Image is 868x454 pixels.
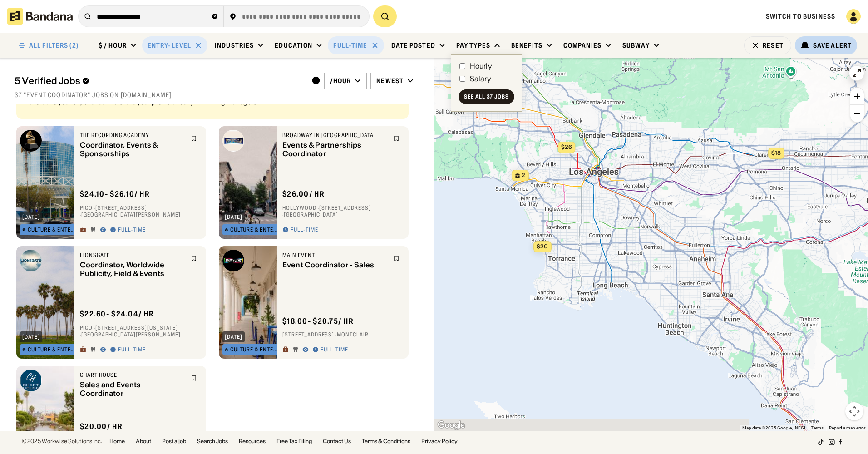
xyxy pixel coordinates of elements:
div: Event Coordinator - Sales [282,261,388,269]
div: Hollywood · [STREET_ADDRESS] · [GEOGRAPHIC_DATA] [282,204,403,218]
div: Subway [622,41,650,49]
div: $ 18.00 - $20.75 / hr [282,316,354,326]
div: $ 24.10 - $26.10 / hr [80,189,150,199]
div: Events & Partnerships Coordinator [282,141,388,158]
div: Pico · [STREET_ADDRESS] · [GEOGRAPHIC_DATA][PERSON_NAME] [80,204,201,218]
img: The Recording Academy logo [20,130,42,152]
div: See all 37 jobs [464,94,509,99]
div: Coordinator, Worldwide Publicity, Field & Events [80,261,185,278]
span: 2 [522,172,525,179]
div: $ / hour [99,41,127,49]
img: Bandana logotype [7,8,73,25]
div: 5 Verified Jobs [15,75,304,86]
img: Google [436,419,466,431]
img: Chart House logo [20,370,42,391]
a: Switch to Business [766,12,835,20]
div: Pay Types [456,41,490,49]
div: [DATE] [225,334,242,340]
div: Main Event [282,252,388,259]
a: Resources [239,439,266,444]
a: Privacy Policy [421,439,458,444]
div: Full-time [291,227,318,234]
div: Industries [215,41,254,49]
div: Save Alert [813,41,852,49]
a: Search Jobs [197,439,228,444]
div: The Recording Academy [80,132,185,139]
a: Post a job [162,439,186,444]
a: Home [109,439,125,444]
span: $26 [561,143,572,150]
div: $ 26.00 / hr [282,189,325,199]
div: [DATE] [22,214,40,220]
div: Culture & Entertainment [28,227,75,232]
div: Companies [563,41,602,49]
a: Open this area in Google Maps (opens a new window) [436,419,466,431]
div: Coordinator, Events & Sponsorships [80,141,185,158]
div: Lionsgate [80,252,185,259]
div: Culture & Entertainment [230,227,277,232]
span: $20 [537,243,548,250]
div: © 2025 Workwise Solutions Inc. [22,439,102,444]
div: Culture & Entertainment [230,347,277,352]
a: Terms (opens in new tab) [811,425,824,430]
div: Culture & Entertainment [28,347,75,352]
img: Main Event logo [222,250,244,271]
div: $ 22.60 - $24.04 / hr [80,309,154,319]
a: Free Tax Filing [276,439,312,444]
span: $18 [771,149,781,156]
button: Map camera controls [845,402,863,420]
div: [DATE] [22,334,40,340]
a: Contact Us [323,439,351,444]
img: Broadway in Hollywood logo [222,130,244,152]
a: Report a map error [829,425,865,430]
div: Pico · [STREET_ADDRESS][US_STATE] · [GEOGRAPHIC_DATA][PERSON_NAME] [80,324,201,338]
div: Full-time [333,41,367,49]
a: Terms & Conditions [362,439,410,444]
div: Full-time [118,227,146,234]
div: /hour [330,77,351,85]
div: ALL FILTERS (2) [29,42,79,49]
div: Sales and Events Coordinator [80,380,185,398]
div: Chart House [80,371,185,379]
div: grid [15,104,419,431]
div: Entry-Level [148,41,191,49]
div: Salary [470,75,491,82]
div: 37 "event coodinator" jobs on [DOMAIN_NAME] [15,91,419,99]
div: Newest [376,77,404,85]
div: Date Posted [391,41,435,49]
div: Broadway in [GEOGRAPHIC_DATA] [282,132,388,139]
div: Full-time [118,346,146,354]
span: Map data ©2025 Google, INEGI [742,425,805,430]
img: Lionsgate logo [20,250,42,271]
div: Full-time [321,346,348,354]
div: $ 20.00 / hr [80,422,123,432]
div: Hourly [470,62,492,69]
div: Reset [763,42,784,49]
div: Benefits [511,41,542,49]
div: [DATE] [225,214,242,220]
div: [STREET_ADDRESS] · Montclair [282,331,403,339]
a: About [136,439,151,444]
div: Education [275,41,312,49]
